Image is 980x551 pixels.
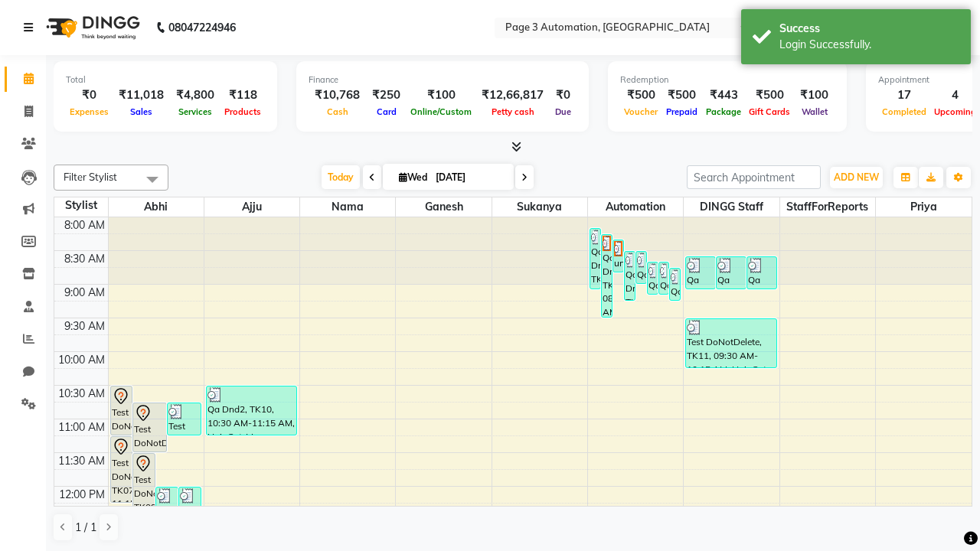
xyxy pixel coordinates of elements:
button: ADD NEW [830,167,883,188]
span: ADD NEW [834,171,879,183]
div: ₹500 [661,86,702,104]
div: 12:00 PM [56,487,108,503]
span: Expenses [66,106,113,117]
b: 08047224946 [168,6,236,49]
span: Prepaid [662,106,701,117]
span: DINGG Staff [684,197,779,217]
div: Qa Dnd2, TK24, 08:40 AM-09:10 AM, Hair Cut By Expert-Men [659,262,669,294]
div: ₹0 [66,86,113,104]
span: 1 / 1 [75,520,96,536]
div: Redemption [620,73,835,86]
div: Test DoNotDelete, TK11, 09:30 AM-10:15 AM, Hair Cut-Men [686,319,776,367]
span: Priya [876,197,972,217]
div: Qa Dnd2, TK19, 08:35 AM-09:05 AM, Hair Cut By Expert-Men [686,257,715,289]
span: Due [551,106,575,117]
div: Test DoNotDelete, TK06, 10:30 AM-11:15 AM, Hair Cut-Men [111,386,132,435]
span: Nama [300,197,395,217]
div: 10:30 AM [55,386,108,402]
div: Qa Dnd2, TK25, 08:45 AM-09:15 AM, Hair Cut By Expert-Men [670,269,680,300]
div: Login Successfully. [779,37,959,53]
span: Card [373,106,400,117]
span: Online/Custom [407,106,475,117]
div: Qa Dnd2, TK26, 08:30 AM-09:15 AM, Hair Cut-Men [625,252,635,300]
div: Qa Dnd2, TK10, 10:30 AM-11:15 AM, Hair Cut-Men [207,386,296,435]
div: Success [779,21,959,37]
div: ₹118 [220,86,265,104]
div: ₹100 [794,86,835,104]
div: 8:30 AM [61,251,108,267]
input: Search Appointment [687,165,821,189]
span: Wallet [798,106,831,117]
span: Automation [588,197,683,217]
div: Test DoNotDelete, TK08, 10:45 AM-11:30 AM, Hair Cut-Men [133,403,166,452]
div: Test DoNotDelete, TK12, 10:45 AM-11:15 AM, Hair Cut By Expert-Men [168,403,201,435]
span: Voucher [620,106,661,117]
span: Wed [395,171,431,183]
input: 2025-09-03 [431,166,508,189]
img: logo [39,6,144,49]
div: Qa Dnd2, TK18, 08:30 AM-09:00 AM, Hair cut Below 12 years (Boy) [636,252,646,283]
div: ₹12,66,817 [475,86,550,104]
div: 9:00 AM [61,285,108,301]
span: Filter Stylist [64,171,117,183]
span: Abhi [109,197,204,217]
div: Test DoNotDelete, TK07, 11:15 AM-12:15 PM, Hair Cut-Women [111,437,132,502]
span: Completed [878,106,930,117]
div: Test DoNotDelete, TK14, 12:00 PM-12:45 PM, Hair Cut-Men [179,487,201,536]
div: 11:00 AM [55,419,108,435]
div: 10:00 AM [55,352,108,368]
div: ₹500 [620,86,661,104]
div: 8:00 AM [61,217,108,233]
div: Qa Dnd2, TK20, 08:35 AM-09:05 AM, Hair Cut By Expert-Men [717,257,746,289]
div: 9:30 AM [61,318,108,334]
span: Package [702,106,745,117]
div: ₹100 [407,86,475,104]
div: ₹11,018 [113,86,170,104]
span: Today [322,165,360,189]
div: Finance [309,73,577,86]
span: Ajju [204,197,299,217]
div: ₹443 [702,86,745,104]
div: 11:30 AM [55,453,108,469]
span: Services [175,106,216,117]
span: Products [220,106,265,117]
div: Stylist [54,197,108,214]
span: Sales [126,106,156,117]
div: 17 [878,86,930,104]
span: Upcoming [930,106,980,117]
div: ₹4,800 [170,86,220,104]
div: Qa Dnd2, TK17, 08:15 AM-09:30 AM, Hair Cut By Expert-Men,Hair Cut-Men [602,235,612,317]
span: Petty cash [488,106,538,117]
div: Total [66,73,265,86]
span: Sukanya [492,197,587,217]
div: Qa Dnd2, TK23, 08:40 AM-09:10 AM, Hair Cut By Expert-Men [648,262,658,294]
span: Cash [323,106,352,117]
span: StaffForReports [780,197,875,217]
span: Gift Cards [745,106,794,117]
div: ₹250 [366,86,407,104]
div: ₹0 [550,86,577,104]
div: Qa Dnd2, TK22, 08:10 AM-09:05 AM, Special Hair Wash- Men [590,229,600,289]
div: ₹10,768 [309,86,366,104]
div: ₹500 [745,86,794,104]
div: undefined, TK16, 08:20 AM-08:50 AM, Hair cut Below 12 years (Boy) [613,240,623,272]
div: 4 [930,86,980,104]
div: Test DoNotDelete, TK09, 11:30 AM-12:30 PM, Hair Cut-Women [133,454,155,519]
div: Qa Dnd2, TK21, 08:35 AM-09:05 AM, Hair cut Below 12 years (Boy) [747,257,776,289]
span: Ganesh [396,197,491,217]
